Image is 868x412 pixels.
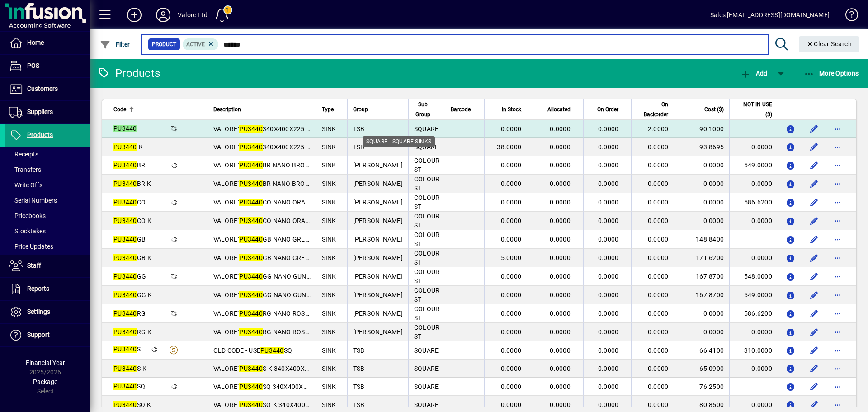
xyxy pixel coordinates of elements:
span: NOT IN USE ($) [735,99,772,119]
em: PU3440 [239,291,263,298]
span: Package [33,378,57,385]
span: SINK [322,383,336,390]
button: Edit [807,379,821,394]
span: RG [113,310,146,317]
div: On Order [589,104,627,114]
span: COLOUR ST [414,157,440,173]
span: VALORE` BR NANO BRONZE GOLD 340X400X225 BOWL =0.06M3 [213,161,426,169]
em: PU3440 [113,365,137,372]
em: PU3440 [239,199,263,206]
button: Edit [807,306,821,321]
span: [PERSON_NAME] [353,291,403,298]
td: 549.0000 [729,286,778,304]
div: Sales [EMAIL_ADDRESS][DOMAIN_NAME] [710,8,830,22]
a: Reports [5,278,90,300]
button: Edit [807,195,821,209]
em: PU3440 [113,199,137,206]
span: VALORE` CO NANO ORANGE COPPER 340X400X225 BOWL [213,217,408,224]
td: 310.0000 [729,341,778,360]
span: VALORE` S-K 340X400X225 BOWL [213,365,335,372]
span: VALORE` GG NANO GUNMETAL GREY 340X400X225 SINK =0.06M3 [213,291,432,298]
span: COLOUR ST [414,287,440,303]
span: COLOUR ST [414,175,440,192]
span: 0.0000 [550,347,571,354]
a: Stocktakes [5,223,90,239]
span: [PERSON_NAME] [353,161,403,169]
span: VALORE` RG NANO ROSE GOLD 340X400X225 BOWL =0.06M3 [213,310,418,317]
span: TSB [353,347,365,354]
a: Staff [5,255,90,277]
span: TSB [353,383,365,390]
td: 148.8400 [681,230,729,249]
td: 93.8695 [681,138,729,156]
span: Receipts [9,151,38,158]
span: S [113,346,141,353]
div: Code [113,104,179,114]
a: Support [5,324,90,346]
button: More options [830,306,845,321]
span: COLOUR ST [414,194,440,210]
span: SINK [322,125,336,133]
span: 0.0000 [598,180,619,187]
button: More options [830,195,845,209]
span: 0.0000 [598,217,619,224]
span: 0.0000 [598,347,619,354]
span: 0.0000 [501,236,522,243]
span: TSB [353,125,365,133]
span: 0.0000 [550,161,571,169]
span: 0.0000 [501,180,522,187]
span: 0.0000 [648,199,669,206]
button: Profile [149,7,178,23]
span: 0.0000 [550,199,571,206]
em: PU3440 [113,217,137,224]
span: COLOUR ST [414,268,440,284]
em: PU3440 [239,180,263,187]
a: Write Offs [5,177,90,193]
span: SINK [322,310,336,317]
span: [PERSON_NAME] [353,180,403,187]
em: PU3440 [113,291,137,298]
a: Transfers [5,162,90,177]
button: More options [830,213,845,228]
span: COLOUR ST [414,250,440,266]
span: SINK [322,161,336,169]
span: SQUARE [414,383,439,390]
button: Edit [807,251,821,265]
span: 0.0000 [648,180,669,187]
div: Type [322,104,342,114]
span: CO [113,199,146,206]
td: 171.6200 [681,249,729,267]
span: Staff [27,262,41,269]
span: VALORE` 340X400X225 BOWL =0.07M3 [213,125,352,133]
span: Description [213,104,241,114]
span: Settings [27,308,50,315]
span: Add [740,70,767,77]
span: Pricebooks [9,212,46,219]
span: SINK [322,236,336,243]
span: Filter [100,41,130,48]
span: [PERSON_NAME] [353,310,403,317]
button: Edit [807,343,821,358]
span: [PERSON_NAME] [353,217,403,224]
em: PU3440 [113,143,137,151]
div: SQUARE - SQUARE SINKS [363,136,435,147]
em: PU3440 [113,254,137,261]
span: VALORE` GB NANO GREY BLACK 340X400X225 BOWL [213,254,394,261]
span: 0.0000 [501,273,522,280]
span: 0.0000 [648,310,669,317]
span: COLOUR ST [414,305,440,322]
em: PU3440 [113,273,137,280]
span: OLD CODE - USE SQ [213,347,292,354]
button: More options [830,379,845,394]
span: 0.0000 [598,291,619,298]
span: 0.0000 [550,254,571,261]
em: PU3440 [113,161,137,169]
span: On Order [597,104,618,114]
a: Customers [5,78,90,100]
span: 0.0000 [648,217,669,224]
span: GG-K [113,291,152,298]
span: Product [152,40,176,49]
span: SINK [322,199,336,206]
em: PU3440 [113,125,137,132]
span: 2.0000 [648,125,669,133]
